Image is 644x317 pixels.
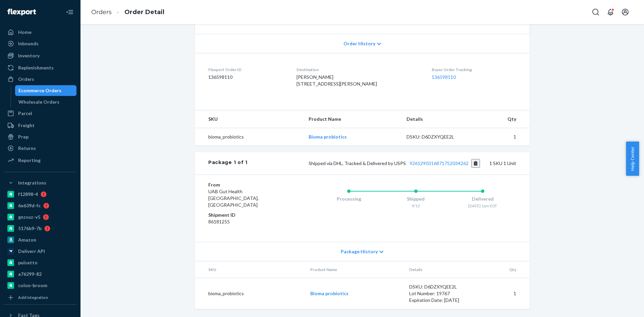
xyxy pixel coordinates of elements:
div: Inventory [18,52,40,59]
dt: Shipment ID [208,212,288,218]
a: Inbounds [4,38,76,49]
div: 5176b9-7b [18,225,42,232]
a: Replenishments [4,62,76,73]
td: 1 [477,278,530,309]
a: 6e639d-fc [4,200,76,211]
a: Freight [4,120,76,131]
div: Package 1 of 1 [208,159,248,168]
a: Inventory [4,50,76,61]
th: Details [401,110,475,128]
th: SKU [195,261,305,278]
a: Bioma probiotics [309,134,347,140]
div: Replenishments [18,64,54,71]
div: a76299-82 [18,271,42,277]
div: [DATE] 1am EDT [449,203,516,209]
button: Open Search Box [589,5,602,19]
span: [PERSON_NAME] [STREET_ADDRESS][PERSON_NAME] [297,74,377,87]
div: Delivered [449,196,516,202]
div: Inbounds [18,40,39,47]
div: DSKU: D6DZXYQEE2L [409,283,472,290]
div: Expiration Date: [DATE] [409,297,472,304]
div: Orders [18,76,34,83]
div: 6e639d-fc [18,202,41,209]
a: Ecommerce Orders [15,85,77,96]
div: Shipped [382,196,449,202]
div: Processing [315,196,382,202]
th: Product Name [303,110,401,128]
th: Product Name [305,261,404,278]
a: Deliverr API [4,246,76,257]
div: Freight [18,122,35,129]
a: colon-broom [4,280,76,291]
a: f12898-4 [4,189,76,200]
span: Order History [343,40,375,47]
div: Add Integration [18,295,48,300]
td: bioma_probiotics [195,278,305,309]
div: DSKU: D6DZXYQEE2L [407,134,470,140]
a: Home [4,27,76,38]
button: Open account menu [619,5,632,19]
div: colon-broom [18,282,47,289]
div: Lot Number: 19767 [409,290,472,297]
div: Prep [18,134,29,140]
div: Ecommerce Orders [18,87,61,94]
dd: 86181255 [208,218,288,225]
dd: 136598110 [208,74,286,81]
td: 1 [475,128,530,146]
dt: Destination [297,67,421,72]
a: 9261290316871752034262 [410,160,469,166]
img: Flexport logo [7,9,36,15]
div: pulsetto [18,259,38,266]
div: Returns [18,145,36,152]
a: Add Integration [4,294,76,302]
button: Close Navigation [63,5,76,19]
a: Order Detail [124,8,164,16]
dt: Flexport Order ID [208,67,286,72]
div: gnzsuz-v5 [18,214,40,220]
td: bioma_probiotics [195,128,303,146]
a: 5176b9-7b [4,223,76,234]
th: Details [404,261,478,278]
a: Orders [4,74,76,85]
button: Integrations [4,177,76,188]
a: 136598110 [432,74,456,80]
a: Reporting [4,155,76,166]
span: UAB Gut Health [GEOGRAPHIC_DATA], [GEOGRAPHIC_DATA] [208,189,259,208]
div: Amazon [18,236,36,243]
div: Integrations [18,179,46,186]
button: Help Center [626,142,639,176]
ol: breadcrumbs [86,2,170,22]
div: Wholesale Orders [18,99,59,105]
div: 9/13 [382,203,449,209]
a: a76299-82 [4,269,76,279]
a: Parcel [4,108,76,119]
a: Prep [4,131,76,142]
div: Deliverr API [18,248,45,255]
dt: Buyer Order Tracking [432,67,516,72]
button: Open notifications [604,5,617,19]
a: Wholesale Orders [15,97,77,107]
th: Qty [475,110,530,128]
div: Reporting [18,157,41,164]
a: Returns [4,143,76,154]
div: Parcel [18,110,32,117]
button: Copy tracking number [471,159,480,168]
a: Amazon [4,234,76,245]
div: Home [18,29,32,36]
span: Package History [341,248,378,255]
dt: From [208,181,288,188]
span: Shipped via DHL, Tracked & Delivered by USPS [309,160,480,166]
th: SKU [195,110,303,128]
div: 1 SKU 1 Unit [248,159,516,168]
a: pulsetto [4,257,76,268]
a: Bioma probiotics [310,290,348,296]
a: gnzsuz-v5 [4,212,76,222]
a: Orders [91,8,112,16]
th: Qty [477,261,530,278]
div: f12898-4 [18,191,38,198]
